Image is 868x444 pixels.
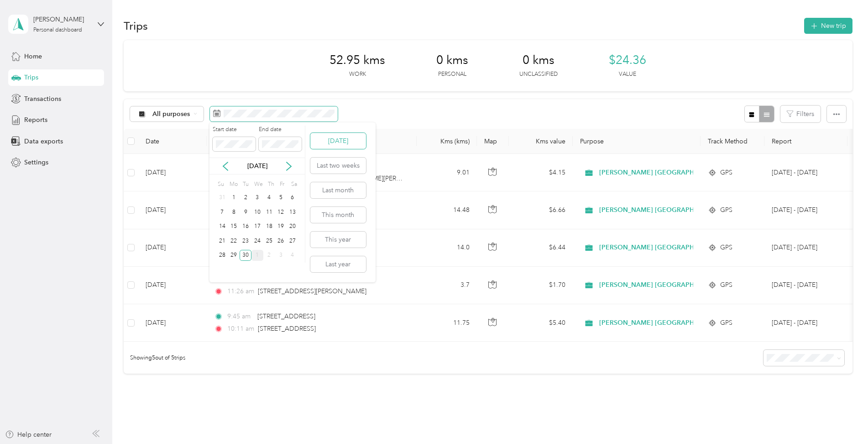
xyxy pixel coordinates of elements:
[599,205,723,215] span: [PERSON_NAME] [GEOGRAPHIC_DATA]
[804,18,852,34] button: New trip
[138,304,207,342] td: [DATE]
[213,126,256,134] label: Start date
[216,206,228,218] div: 7
[263,221,275,233] div: 18
[216,221,228,233] div: 14
[138,129,207,154] th: Date
[310,232,366,248] button: This year
[228,235,240,247] div: 22
[216,250,228,261] div: 28
[417,154,477,191] td: 9.01
[764,191,847,229] td: Sep 1 - 30, 2025
[509,154,573,191] td: $4.15
[258,287,366,295] span: [STREET_ADDRESS][PERSON_NAME]
[240,221,251,233] div: 16
[240,192,251,204] div: 2
[227,312,253,322] span: 9:45 am
[124,354,185,362] span: Showing 5 out of 5 trips
[609,53,646,68] span: $24.36
[238,161,277,171] p: [DATE]
[509,304,573,342] td: $5.40
[817,393,868,444] iframe: Everlance-gr Chat Button Frame
[263,192,275,204] div: 4
[251,250,263,261] div: 1
[240,206,251,218] div: 9
[228,192,240,204] div: 1
[290,178,298,190] div: Sa
[33,27,82,33] div: Personal dashboard
[263,235,275,247] div: 25
[349,70,366,79] p: Work
[764,304,847,342] td: Sep 1 - 30, 2025
[258,275,316,283] span: [STREET_ADDRESS]
[152,111,190,117] span: All purposes
[24,158,48,167] span: Settings
[310,182,366,198] button: Last month
[216,192,228,204] div: 31
[24,137,63,146] span: Data exports
[287,250,298,261] div: 4
[275,221,287,233] div: 19
[33,15,90,24] div: [PERSON_NAME]
[251,206,263,218] div: 10
[720,243,732,253] span: GPS
[417,229,477,267] td: 14.0
[764,229,847,267] td: Sep 1 - 30, 2025
[263,206,275,218] div: 11
[599,318,723,328] span: [PERSON_NAME] [GEOGRAPHIC_DATA]
[207,129,417,154] th: Locations
[436,53,468,68] span: 0 kms
[275,206,287,218] div: 12
[599,243,723,253] span: [PERSON_NAME] [GEOGRAPHIC_DATA]
[263,250,275,261] div: 2
[417,304,477,342] td: 11.75
[701,129,764,154] th: Track Method
[764,154,847,191] td: Sep 1 - 30, 2025
[764,267,847,304] td: Sep 1 - 30, 2025
[275,235,287,247] div: 26
[251,221,263,233] div: 17
[228,178,238,190] div: Mo
[310,207,366,223] button: This month
[24,94,61,104] span: Transactions
[227,286,254,296] span: 11:26 am
[310,133,366,149] button: [DATE]
[417,191,477,229] td: 14.48
[720,318,732,328] span: GPS
[764,129,847,154] th: Report
[5,430,52,439] button: Help center
[24,52,42,61] span: Home
[438,70,466,79] p: Personal
[251,235,263,247] div: 24
[599,168,723,178] span: [PERSON_NAME] [GEOGRAPHIC_DATA]
[329,53,385,68] span: 52.95 kms
[240,250,251,261] div: 30
[124,21,148,31] h1: Trips
[509,229,573,267] td: $6.44
[599,280,723,290] span: [PERSON_NAME] [GEOGRAPHIC_DATA]
[275,250,287,261] div: 3
[253,178,263,190] div: We
[310,256,366,272] button: Last year
[287,192,298,204] div: 6
[240,235,251,247] div: 23
[509,191,573,229] td: $6.66
[275,192,287,204] div: 5
[417,267,477,304] td: 3.7
[138,154,207,191] td: [DATE]
[310,158,366,174] button: Last two weeks
[216,235,228,247] div: 21
[138,267,207,304] td: [DATE]
[720,205,732,215] span: GPS
[509,267,573,304] td: $1.70
[138,229,207,267] td: [DATE]
[278,178,287,190] div: Fr
[780,106,821,122] button: Filters
[519,70,558,79] p: Unclassified
[216,178,225,190] div: Su
[509,129,573,154] th: Kms value
[228,206,240,218] div: 8
[24,73,38,82] span: Trips
[228,250,240,261] div: 29
[523,53,554,68] span: 0 kms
